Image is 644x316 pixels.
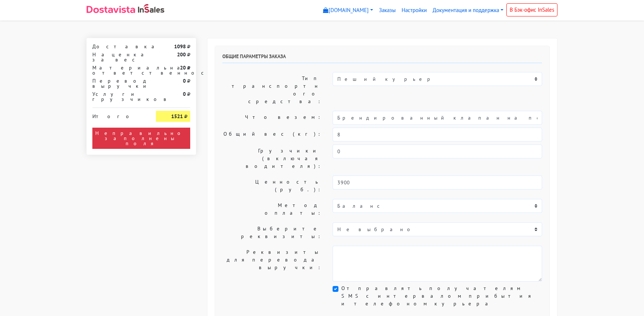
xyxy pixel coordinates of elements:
[87,65,150,75] div: Материальная ответственность
[87,78,150,89] div: Перевод выручки
[174,43,186,50] strong: 1098
[87,6,135,13] img: Dostavista - срочная курьерская служба доставки
[430,3,506,18] a: Документация и поддержка
[217,199,327,219] label: Метод оплаты:
[217,176,327,196] label: Ценность (руб.):
[217,222,327,243] label: Выберите реквизиты:
[171,113,183,120] strong: 1521
[341,285,542,308] label: Отправлять получателям SMS с интервалом прибытия и телефоном курьера
[87,44,150,49] div: Доставка
[217,111,327,125] label: Что везем:
[183,91,186,97] strong: 0
[180,64,186,71] strong: 20
[183,78,186,84] strong: 0
[177,51,186,58] strong: 200
[217,246,327,282] label: Реквизиты для перевода выручки:
[399,3,430,18] a: Настройки
[217,128,327,142] label: Общий вес (кг):
[506,3,557,16] a: В Бэк-офис InSales
[87,52,150,62] div: Наценка за вес
[320,3,376,18] a: [DOMAIN_NAME]
[92,111,145,119] div: Итого
[92,128,190,149] div: Неправильно заполнены поля
[87,91,150,102] div: Услуги грузчиков
[217,72,327,108] label: Тип транспортного средства:
[138,4,164,13] img: InSales
[217,144,327,173] label: Грузчики (включая водителя):
[222,53,542,63] h6: Общие параметры заказа
[376,3,399,18] a: Заказы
